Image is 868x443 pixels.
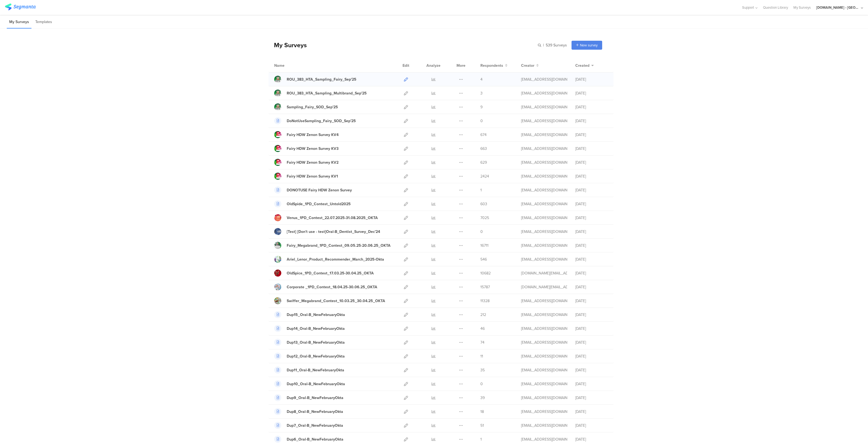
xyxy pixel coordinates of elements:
[274,436,343,443] a: Dup6_Oral-B_NewFebruaryOkta
[274,242,391,249] a: Fairy_Megabrand_1PD_Contest_09.05.25-20.06.25_OKTA
[274,63,307,68] div: Name
[575,187,608,193] div: [DATE]
[575,423,608,428] div: [DATE]
[480,160,487,165] span: 629
[287,243,391,248] div: Fairy_Megabrand_1PD_Contest_09.05.25-20.06.25_OKTA
[480,423,484,428] span: 51
[546,42,567,48] span: 539 Surveys
[480,187,482,193] span: 1
[575,353,608,359] div: [DATE]
[287,215,378,221] div: Venus_1PD_Contest_22.07.2025-31.08.2025_OKTA
[521,132,567,138] div: gheorghe.a.4@pg.com
[480,243,489,248] span: 16711
[480,77,483,82] span: 4
[521,257,567,262] div: betbeder.mb@pg.com
[287,367,344,373] div: Dup11_Oral-B_NewFebruaryOkta
[274,103,338,110] a: Sampling_Fairy_SOD_Sep'25
[480,215,489,221] span: 7025
[521,229,567,235] div: betbeder.mb@pg.com
[521,160,567,165] div: gheorghe.a.4@pg.com
[575,215,608,221] div: [DATE]
[521,298,567,304] div: jansson.cj@pg.com
[575,63,594,68] button: Created
[742,5,754,10] span: Support
[274,270,374,277] a: OldSpice_1PD_Contest_17.03.25-30.04.25_OKTA
[287,353,345,359] div: Dup12_Oral-B_NewFebruaryOkta
[274,339,345,346] a: Dup13_Oral-B_NewFebruaryOkta
[287,173,338,179] div: Fairy HDW Zenon Survey KV1
[480,381,483,387] span: 0
[575,298,608,304] div: [DATE]
[274,408,343,415] a: Dup8_Oral-B_NewFebruaryOkta
[575,270,608,276] div: [DATE]
[575,367,608,373] div: [DATE]
[287,160,339,165] div: Fairy HDW Zenon Survey KV2
[274,228,380,235] a: [Test] [Don't use - test]Oral-B_Dentist_Survey_Dec'24
[575,312,608,318] div: [DATE]
[274,311,345,318] a: Dup15_Oral-B_NewFebruaryOkta
[816,5,860,10] div: [DOMAIN_NAME] - [GEOGRAPHIC_DATA]
[575,77,608,82] div: [DATE]
[274,145,339,152] a: Fairy HDW Zenon Survey KV3
[480,298,490,304] span: 11328
[521,353,567,359] div: stavrositu.m@pg.com
[575,409,608,414] div: [DATE]
[274,256,384,263] a: Ariel_Lenor_Product_Recommender_March_2025-Okta
[575,381,608,387] div: [DATE]
[287,381,345,387] div: Dup10_Oral-B_NewFebruaryOkta
[7,16,31,29] li: My Surveys
[287,77,356,82] div: ROU_383_HTA_Sampling_Fairy_Sep'25
[480,104,483,110] span: 9
[480,436,482,442] span: 1
[575,90,608,96] div: [DATE]
[521,118,567,124] div: gheorghe.a.4@pg.com
[575,257,608,262] div: [DATE]
[521,173,567,179] div: gheorghe.a.4@pg.com
[575,229,608,235] div: [DATE]
[542,42,545,48] span: |
[480,90,483,96] span: 3
[425,59,442,72] div: Analyze
[480,340,484,345] span: 74
[575,104,608,110] div: [DATE]
[287,409,343,414] div: Dup8_Oral-B_NewFebruaryOkta
[521,270,567,276] div: bruma.lb@pg.com
[575,132,608,138] div: [DATE]
[274,394,343,401] a: Dup9_Oral-B_NewFebruaryOkta
[521,63,539,68] button: Creator
[521,77,567,82] div: gheorghe.a.4@pg.com
[521,201,567,207] div: gheorghe.a.4@pg.com
[480,326,485,331] span: 46
[287,284,377,290] div: Corporate _1PD_Contest_18.04.25-30.06.25_OKTA
[480,284,490,290] span: 15787
[287,436,343,442] div: Dup6_Oral-B_NewFebruaryOkta
[575,395,608,401] div: [DATE]
[287,146,339,151] div: Fairy HDW Zenon Survey KV3
[480,63,508,68] button: Respondents
[480,229,483,235] span: 0
[575,436,608,442] div: [DATE]
[287,312,345,318] div: Dup15_Oral-B_NewFebruaryOkta
[480,118,483,124] span: 0
[274,380,345,387] a: Dup10_Oral-B_NewFebruaryOkta
[480,312,486,318] span: 212
[269,40,307,50] div: My Surveys
[287,187,352,193] div: DONOTUSE Fairy HDW Zenon Survey
[274,159,339,166] a: Fairy HDW Zenon Survey KV2
[521,367,567,373] div: stavrositu.m@pg.com
[274,214,378,221] a: Venus_1PD_Contest_22.07.2025-31.08.2025_OKTA
[575,63,589,68] span: Created
[575,284,608,290] div: [DATE]
[521,409,567,414] div: stavrositu.m@pg.com
[521,436,567,442] div: stavrositu.m@pg.com
[521,90,567,96] div: gheorghe.a.4@pg.com
[274,422,343,429] a: Dup7_Oral-B_NewFebruaryOkta
[480,63,503,68] span: Respondents
[274,283,377,290] a: Corporate _1PD_Contest_18.04.25-30.06.25_OKTA
[575,326,608,331] div: [DATE]
[287,104,338,110] div: Sampling_Fairy_SOD_Sep'25
[521,146,567,151] div: gheorghe.a.4@pg.com
[480,353,483,359] span: 11
[455,59,467,72] div: More
[274,297,385,304] a: Swiffer_Megabrand_Contest_10.03.25_30.04.25_OKTA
